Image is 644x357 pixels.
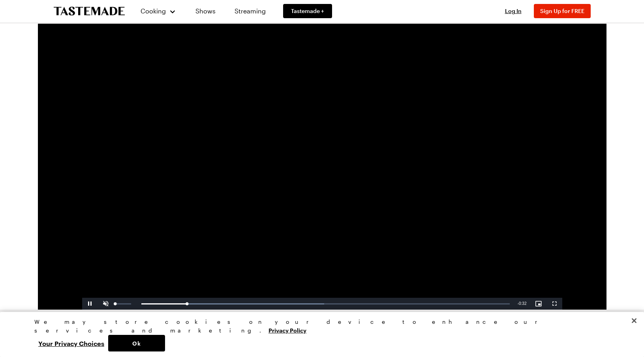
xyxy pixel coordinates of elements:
[283,4,332,18] a: Tastemade +
[540,8,584,14] span: Sign Up for FREE
[625,312,643,329] button: Close
[82,39,562,310] video-js: Video Player
[141,7,166,15] span: Cooking
[518,301,519,306] span: -
[108,335,165,351] button: Ok
[268,326,306,334] a: More information about your privacy, opens in a new tab
[54,7,125,16] a: To Tastemade Home Page
[141,303,510,304] div: Progress Bar
[534,4,591,18] button: Sign Up for FREE
[546,298,562,310] button: Fullscreen
[115,303,131,304] div: Volume Level
[98,298,114,310] button: Unmute
[531,298,546,310] button: Picture-in-Picture
[519,301,526,306] span: 0:32
[34,335,108,351] button: Your Privacy Choices
[141,2,176,21] button: Cooking
[498,7,529,15] button: Log In
[82,298,98,310] button: Pause
[291,7,324,15] span: Tastemade +
[34,318,603,351] div: Privacy
[505,8,522,14] span: Log In
[34,318,603,335] div: We may store cookies on your device to enhance our services and marketing.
